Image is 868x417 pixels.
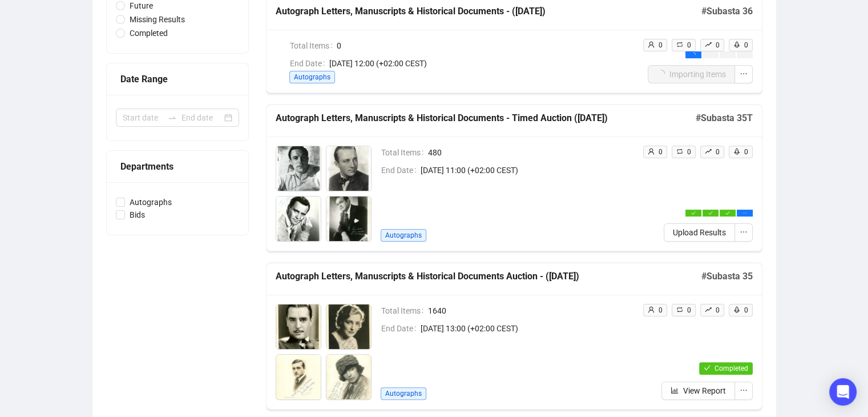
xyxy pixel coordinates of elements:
span: Autographs [289,71,335,83]
span: 0 [687,41,691,49]
input: End date [181,111,222,124]
span: bar-chart [671,386,679,394]
span: 0 [716,306,720,314]
span: 0 [687,306,691,314]
span: Bids [125,209,150,221]
div: Departments [120,159,235,174]
span: End Date [381,164,421,177]
span: check [708,211,713,215]
span: 0 [744,306,748,314]
a: Autograph Letters, Manuscripts & Historical Documents - Timed Auction ([DATE])#Subasta 35TTotal I... [266,105,762,251]
span: ellipsis [742,211,747,215]
span: rocket [733,148,740,155]
img: 1_1.jpg [276,146,321,191]
span: Total Items [381,304,428,317]
span: 480 [428,146,633,159]
span: user [648,306,655,313]
span: check [704,364,710,371]
img: 4_1.jpg [326,197,371,241]
span: rocket [733,41,740,48]
span: End Date [381,322,421,335]
span: 0 [337,39,633,52]
button: Upload Results [664,223,735,242]
span: 0 [716,148,720,156]
img: 2-1.jpg [326,304,371,349]
span: 0 [659,41,663,49]
div: Open Intercom Messenger [829,378,857,406]
button: Importing Items [648,65,735,83]
span: swap-right [168,113,177,122]
span: [DATE] 13:00 (+02:00 CEST) [421,322,633,335]
span: Upload Results [673,226,726,239]
span: 0 [659,148,663,156]
span: 0 [744,148,748,156]
span: Completed [714,364,748,372]
img: 3-1.jpg [276,355,321,399]
span: [DATE] 12:00 (+02:00 CEST) [329,57,633,70]
span: [DATE] 11:00 (+02:00 CEST) [421,164,633,177]
span: Total Items [290,39,337,52]
span: rise [705,306,712,313]
span: check [725,211,730,215]
span: rocket [733,306,740,313]
span: 1640 [428,304,633,317]
h5: Autograph Letters, Manuscripts & Historical Documents - ([DATE]) [276,5,701,18]
img: 2_1.jpg [326,146,371,191]
span: ellipsis [740,386,748,394]
button: View Report [661,382,735,400]
span: ellipsis [740,228,748,236]
h5: # Subasta 35T [696,111,753,125]
h5: Autograph Letters, Manuscripts & Historical Documents - Timed Auction ([DATE]) [276,111,696,125]
span: retweet [676,306,683,313]
img: 3_1.jpg [276,197,321,241]
h5: # Subasta 35 [701,270,753,283]
img: 1-1.jpg [276,304,321,349]
span: ellipsis [740,70,748,78]
span: 0 [687,148,691,156]
span: Autographs [381,387,426,400]
span: Autographs [381,229,426,242]
span: Autographs [125,196,176,209]
input: Start date [123,111,163,124]
a: Autograph Letters, Manuscripts & Historical Documents Auction - ([DATE])#Subasta 35Total Items164... [266,263,762,410]
div: Date Range [120,72,235,86]
span: user [648,41,655,48]
span: Missing Results [125,13,189,26]
span: End Date [290,57,329,70]
span: View Report [683,384,726,397]
span: check [691,211,696,215]
span: rise [705,148,712,155]
span: 0 [744,41,748,49]
span: 0 [716,41,720,49]
span: 0 [659,306,663,314]
h5: # Subasta 36 [701,5,753,18]
span: retweet [676,41,683,48]
span: user [648,148,655,155]
span: retweet [676,148,683,155]
img: 4-1.jpg [326,355,371,399]
span: to [168,113,177,122]
span: Completed [125,27,172,39]
h5: Autograph Letters, Manuscripts & Historical Documents Auction - ([DATE]) [276,270,701,283]
span: Total Items [381,146,428,159]
span: rise [705,41,712,48]
span: loading [691,53,696,57]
